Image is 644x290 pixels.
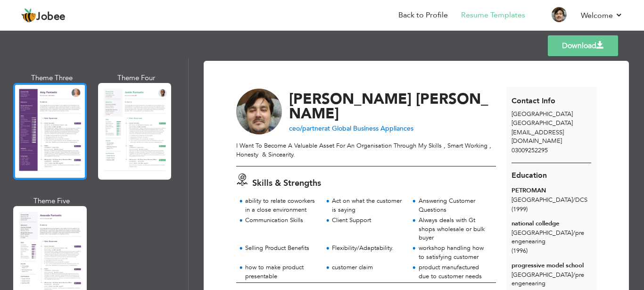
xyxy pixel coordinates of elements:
[512,229,584,246] span: [GEOGRAPHIC_DATA] pre engenearing
[15,196,89,206] div: Theme Five
[289,89,412,109] span: [PERSON_NAME]
[573,229,575,237] span: /
[100,73,173,83] div: Theme Four
[236,141,496,159] div: I Want To Become A Valuable Asset For An Organisation Through My Skills , Smart Working , Honesty...
[419,216,491,242] div: Always deals with Gt shops wholesale or bulk buyer
[245,197,317,214] div: ability to relate coworkers in a close environment
[21,8,36,23] img: jobee.io
[332,263,404,272] div: customer claim
[512,247,528,255] span: (1996)
[252,177,321,189] span: Skills & Strengths
[332,216,404,225] div: Client Support
[512,219,591,228] div: national colledge
[512,205,528,214] span: (1999)
[512,186,591,195] div: PETROMAN
[512,261,591,270] div: progressive model school
[245,244,317,253] div: Selling Product Benefits
[419,244,491,261] div: workshop handling how to satisfying customer
[398,10,448,21] a: Back to Profile
[512,128,564,146] span: [EMAIL_ADDRESS][DOMAIN_NAME]
[512,271,584,288] span: [GEOGRAPHIC_DATA] pre engenearing
[552,7,567,22] img: Profile Img
[512,146,548,155] span: 03009252295
[419,197,491,214] div: Answering Customer Questions
[15,73,89,83] div: Theme Three
[324,124,413,133] span: at Global Business Appliances
[36,12,66,22] span: Jobee
[581,10,623,21] a: Welcome
[332,197,404,214] div: Act on what the customer is saying
[289,124,324,133] span: ceo/partner
[245,216,317,225] div: Communication Skills
[512,96,555,106] span: Contact Info
[289,89,488,124] span: [PERSON_NAME]
[512,110,573,118] span: [GEOGRAPHIC_DATA]
[548,35,618,56] a: Download
[512,119,573,127] span: [GEOGRAPHIC_DATA]
[512,196,587,204] span: [GEOGRAPHIC_DATA] DCS
[332,244,404,253] div: Flexibility/Adaptability.
[573,271,575,279] span: /
[512,170,547,181] span: Education
[461,10,525,21] a: Resume Templates
[21,8,66,23] a: Jobee
[236,89,282,135] img: No image
[419,263,491,281] div: product manufactured due to customer needs
[573,196,575,204] span: /
[245,263,317,281] div: how to make product presentable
